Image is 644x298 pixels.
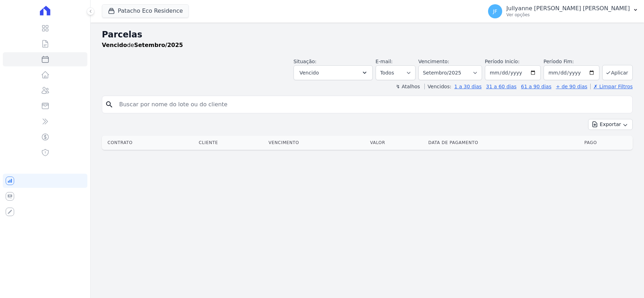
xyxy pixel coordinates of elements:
[134,42,183,48] strong: Setembro/2025
[454,84,482,89] a: 1 a 30 dias
[602,65,633,80] button: Aplicar
[367,136,425,150] th: Valor
[506,5,630,12] p: Jullyanne [PERSON_NAME] [PERSON_NAME]
[588,119,633,130] button: Exportar
[486,84,516,89] a: 31 a 60 dias
[424,84,451,89] label: Vencidos:
[105,100,114,109] i: search
[294,59,317,64] label: Situação:
[482,1,644,21] button: JF Jullyanne [PERSON_NAME] [PERSON_NAME] Ver opções
[266,136,367,150] th: Vencimento
[300,68,319,77] span: Vencido
[544,58,599,65] label: Período Fim:
[294,65,373,80] button: Vencido
[556,84,587,89] a: + de 90 dias
[493,9,497,14] span: JF
[485,59,520,64] label: Período Inicío:
[102,41,183,49] p: de
[425,136,581,150] th: Data de Pagamento
[376,59,393,64] label: E-mail:
[102,136,196,150] th: Contrato
[418,59,449,64] label: Vencimento:
[581,136,633,150] th: Pago
[102,28,633,41] h2: Parcelas
[196,136,266,150] th: Cliente
[506,12,630,18] p: Ver opções
[396,84,420,89] label: ↯ Atalhos
[521,84,551,89] a: 61 a 90 dias
[102,42,127,48] strong: Vencido
[102,4,189,18] button: Patacho Eco Residence
[590,84,633,89] a: ✗ Limpar Filtros
[115,97,630,112] input: Buscar por nome do lote ou do cliente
